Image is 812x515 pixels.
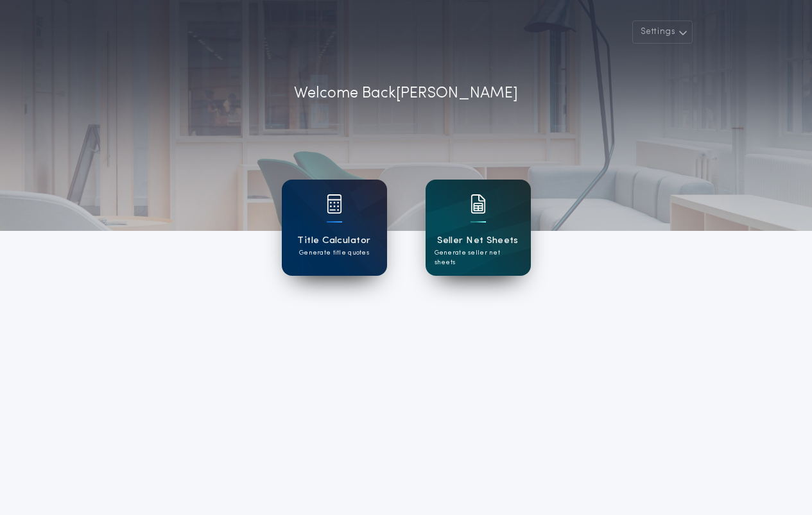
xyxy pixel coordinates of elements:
a: card iconTitle CalculatorGenerate title quotes [282,180,387,276]
h1: Title Calculator [297,233,370,248]
img: card icon [327,194,342,214]
h1: Seller Net Sheets [437,233,519,248]
img: card icon [471,194,486,214]
a: card iconSeller Net SheetsGenerate seller net sheets [426,180,531,276]
button: Settings [632,21,693,44]
p: Welcome Back [PERSON_NAME] [294,82,518,105]
p: Generate title quotes [299,248,369,258]
p: Generate seller net sheets [435,248,522,267]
